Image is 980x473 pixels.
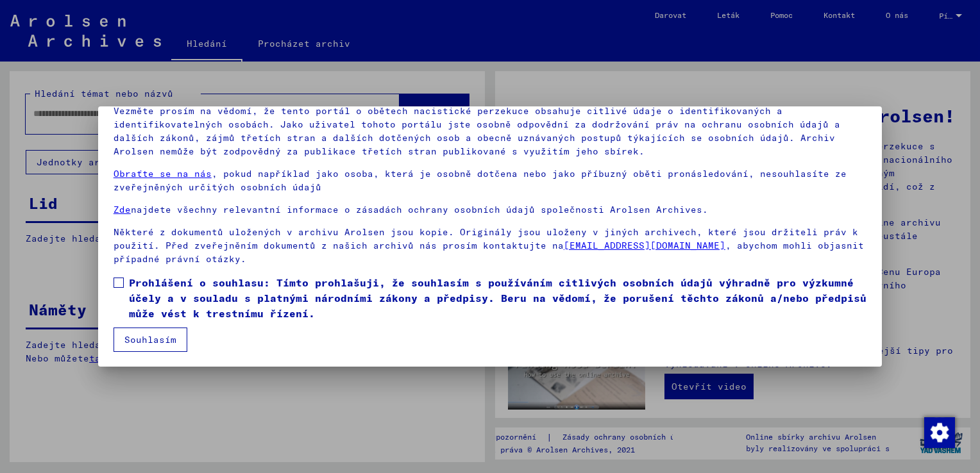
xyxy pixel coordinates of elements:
p: Vezměte prosím na vědomí, že tento portál o obětech nacistické perzekuce obsahuje citlivé údaje o... [114,104,866,158]
a: Zde [114,204,131,215]
font: Prohlášení o souhlasu: Tímto prohlašuji, že souhlasím s používáním citlivých osobních údajů výhra... [129,276,866,320]
p: , pokud například jako osoba, která je osobně dotčena nebo jako příbuzný oběti pronásledování, ne... [114,167,866,194]
button: Souhlasím [114,328,187,352]
img: Změnit souhlas [924,417,955,448]
a: Obraťte se na nás [114,168,212,179]
a: [EMAIL_ADDRESS][DOMAIN_NAME] [564,240,725,251]
p: Některé z dokumentů uložených v archivu Arolsen jsou kopie. Originály jsou uloženy v jiných archi... [114,226,866,266]
div: Změnit souhlas [924,417,954,447]
p: najdete všechny relevantní informace o zásadách ochrany osobních údajů společnosti Arolsen Archives. [114,203,866,217]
